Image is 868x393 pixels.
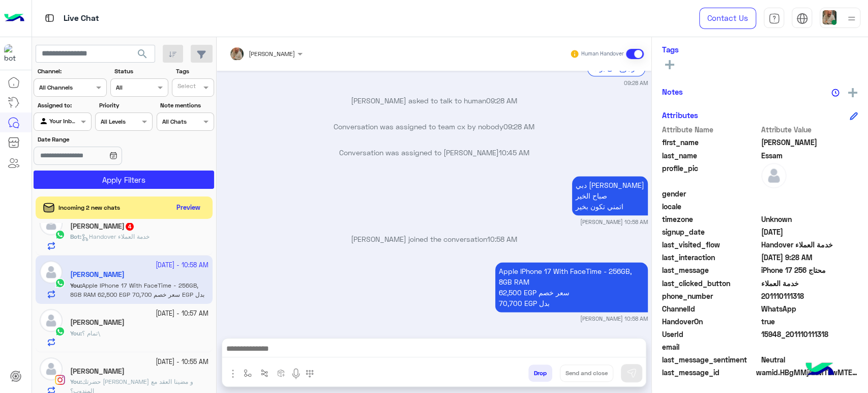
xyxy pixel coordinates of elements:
span: search [136,48,148,60]
button: search [130,45,155,67]
h5: Moaataz Abdelfattah [70,222,135,231]
img: WhatsApp [55,326,65,336]
h6: Notes [662,87,683,96]
span: locale [662,201,759,212]
img: send voice note [290,368,302,380]
span: Handover خدمة العملاء [81,233,149,240]
small: [PERSON_NAME] 10:58 AM [580,315,648,323]
span: last_interaction [662,252,759,263]
span: last_clicked_button [662,278,759,289]
button: Trigger scenario [256,364,273,381]
small: Human Handover [581,50,624,58]
span: 2 [761,303,858,314]
span: 2025-09-21T06:27:19.514Z [761,227,858,237]
span: You [70,378,80,385]
a: tab [764,8,784,29]
a: Contact Us [699,8,756,29]
span: Attribute Value [761,124,858,135]
h6: Tags [662,45,858,54]
small: [DATE] - 10:55 AM [156,357,208,367]
b: : [70,233,81,240]
img: tab [768,13,780,24]
img: tab [43,12,56,24]
button: Preview [172,201,205,215]
span: You [70,329,80,337]
p: 21/9/2025, 10:58 AM [572,176,648,215]
p: 21/9/2025, 10:58 AM [495,262,648,312]
p: Conversation was assigned to [PERSON_NAME] [221,147,648,158]
small: [PERSON_NAME] 10:58 AM [580,218,648,226]
img: 1403182699927242 [4,44,22,63]
span: last_visited_flow [662,239,759,250]
button: create order [273,364,290,381]
label: Note mentions [160,101,213,110]
span: first_name [662,137,759,148]
b: : [70,378,82,385]
span: 2025-09-21T06:28:29.976Z [761,252,858,263]
button: Send and close [560,364,613,382]
span: timezone [662,214,759,224]
b: : [70,329,82,337]
span: profile_pic [662,163,759,186]
img: send attachment [227,368,239,380]
h6: Attributes [662,110,698,120]
span: last_message [662,265,759,275]
img: make a call [306,370,314,378]
p: [PERSON_NAME] asked to talk to human [221,95,648,106]
label: Channel: [38,67,106,76]
label: Date Range [38,135,152,144]
span: Incoming 2 new chats [58,203,120,212]
span: gender [662,188,759,199]
span: 4 [126,222,134,231]
span: null [761,188,858,199]
span: Handover خدمة العملاء [761,239,858,250]
h5: عبدالرحمن بدوى [70,318,125,327]
p: Live Chat [64,12,99,25]
img: defaultAdmin.png [40,357,63,380]
h5: Nahed Mohamed [70,367,125,376]
span: Essam [761,150,858,161]
span: signup_date [662,227,759,237]
span: 15948_201110111318 [761,329,858,340]
span: HandoverOn [662,316,759,327]
img: profile [845,12,858,25]
span: 0 [761,354,858,365]
span: تمام ؟\ [82,329,101,337]
span: email [662,342,759,352]
img: add [848,88,857,97]
span: 09:28 AM [503,122,534,131]
span: ChannelId [662,303,759,314]
span: phone_number [662,291,759,301]
small: 09:28 AM [624,79,648,87]
img: WhatsApp [55,230,65,240]
span: 09:28 AM [486,96,517,105]
button: select flow [240,364,256,381]
span: 10:45 AM [499,148,529,157]
span: Bot [70,233,80,240]
div: Select [176,81,196,93]
p: [PERSON_NAME] joined the conversation [221,234,648,244]
img: defaultAdmin.png [761,163,787,188]
span: 201110111318 [761,291,858,301]
label: Assigned to: [38,101,90,110]
label: Tags [176,67,213,76]
img: Trigger scenario [260,369,268,377]
img: notes [831,89,840,97]
label: Status [114,67,167,76]
small: [DATE] - 10:57 AM [156,309,208,319]
img: Logo [4,8,24,29]
img: hulul-logo.png [802,352,837,388]
button: Apply Filters [34,171,214,189]
span: 10:58 AM [487,235,517,243]
img: defaultAdmin.png [40,309,63,332]
span: محتاج iPhone 17 256 [761,265,858,275]
span: last_name [662,150,759,161]
span: null [761,201,858,212]
span: [PERSON_NAME] [249,50,295,58]
img: tab [796,13,808,24]
img: send message [626,368,637,378]
img: create order [277,369,285,377]
button: Drop [528,364,552,382]
span: null [761,342,858,352]
span: last_message_id [662,367,754,378]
